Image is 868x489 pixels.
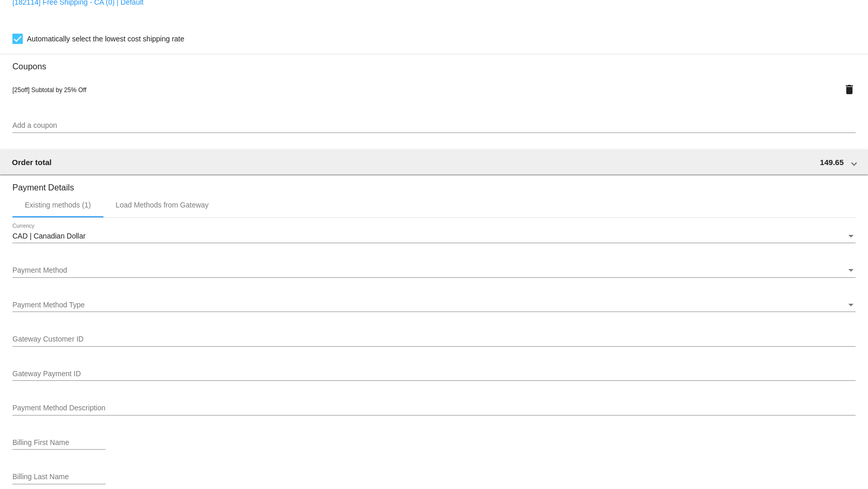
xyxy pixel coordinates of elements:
mat-icon: delete [843,83,856,96]
span: Automatically select the lowest cost shipping rate [27,33,184,45]
mat-select: Payment Method Type [12,301,856,309]
span: CAD | Canadian Dollar [12,232,85,240]
mat-select: Currency [12,232,856,241]
h3: Payment Details [12,175,856,192]
input: Billing First Name [12,439,106,447]
span: Order total [12,158,52,167]
h3: Coupons [12,54,856,71]
span: [25off] Subtotal by 25% Off [12,86,86,94]
span: 149.65 [820,158,844,167]
mat-select: Payment Method [12,266,856,275]
span: Payment Method Type [12,301,85,309]
div: Load Methods from Gateway [116,201,209,209]
input: Gateway Customer ID [12,335,856,344]
input: Add a coupon [12,122,856,130]
span: Payment Method [12,266,67,274]
input: Billing Last Name [12,473,106,481]
div: Existing methods (1) [25,201,91,209]
input: Payment Method Description [12,404,856,412]
input: Gateway Payment ID [12,370,856,378]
